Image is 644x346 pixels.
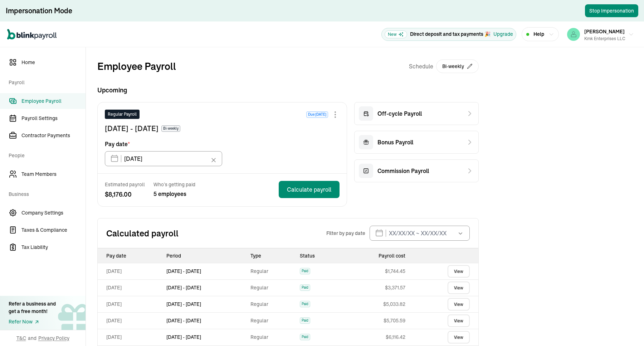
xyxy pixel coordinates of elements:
[448,298,470,311] a: View
[436,59,479,73] button: Bi-weekly
[386,334,405,340] span: $ 6,116.42
[105,140,130,148] span: Pay date
[9,145,81,165] span: People
[164,296,248,312] td: [DATE] - [DATE]
[448,314,470,327] a: View
[385,284,405,291] span: $ 3,371.57
[297,249,340,263] th: Status
[493,30,513,38] button: Upgrade
[108,111,137,117] span: Regular Payroll
[248,263,297,279] td: Regular
[584,28,625,35] span: [PERSON_NAME]
[98,263,164,279] td: [DATE]
[448,265,470,278] a: View
[300,284,310,291] span: Paid
[448,282,470,294] a: View
[164,249,248,263] th: Period
[410,30,491,38] p: Direct deposit and tax payments 🎉
[164,263,248,279] td: [DATE] - [DATE]
[21,132,86,139] span: Contractor Payments
[164,312,248,329] td: [DATE] - [DATE]
[306,111,328,118] span: Due [DATE]
[383,301,405,307] span: $ 5,033.82
[377,138,413,146] span: Bonus Payroll
[105,181,145,188] span: Estimated payroll
[6,6,72,16] div: Impersonation Mode
[21,59,86,66] span: Home
[377,167,429,175] span: Commission Payroll
[300,268,310,274] span: Paid
[9,72,81,92] span: Payroll
[98,249,164,263] th: Pay date
[38,335,69,342] span: Privacy Policy
[98,296,164,312] td: [DATE]
[98,279,164,296] td: [DATE]
[97,85,479,95] span: Upcoming
[300,334,310,340] span: Paid
[248,249,297,263] th: Type
[21,170,86,178] span: Team Members
[16,335,26,342] span: T&C
[105,123,158,134] span: [DATE] - [DATE]
[385,30,407,38] span: New
[585,4,638,17] button: Stop Impersonation
[248,312,297,329] td: Regular
[370,226,470,241] input: XX/XX/XX ~ XX/XX/XX
[7,24,57,45] nav: Global
[105,189,145,199] span: $ 8,176.00
[21,209,86,217] span: Company Settings
[300,317,310,324] span: Paid
[522,27,559,41] button: Help
[97,59,176,74] h2: Employee Payroll
[21,226,86,234] span: Taxes & Compliance
[564,25,637,43] button: [PERSON_NAME]Kmk Enterprises LLC
[385,268,405,274] span: $ 1,744.45
[9,318,56,326] a: Refer Now
[409,59,479,74] div: Schedule
[98,312,164,329] td: [DATE]
[384,317,405,324] span: $ 5,705.59
[448,331,470,343] a: View
[21,115,86,122] span: Payroll Settings
[21,97,86,105] span: Employee Payroll
[98,329,164,345] td: [DATE]
[584,35,625,42] div: Kmk Enterprises LLC
[326,230,365,237] span: Filter by pay date
[21,244,86,251] span: Tax Liability
[533,30,544,38] span: Help
[9,300,56,315] div: Refer a business and get a free month!
[248,296,297,312] td: Regular
[279,181,340,198] button: Calculate payroll
[377,109,422,118] span: Off-cycle Payroll
[164,279,248,296] td: [DATE] - [DATE]
[153,189,195,198] span: 5 employees
[164,329,248,345] td: [DATE] - [DATE]
[248,329,297,345] td: Regular
[153,181,195,188] span: Who’s getting paid
[248,279,297,296] td: Regular
[340,249,408,263] th: Payroll cost
[300,301,310,307] span: Paid
[525,269,644,346] iframe: Chat Widget
[106,227,326,239] h2: Calculated payroll
[9,183,81,203] span: Business
[105,151,222,166] input: XX/XX/XX
[161,125,180,132] span: Bi-weekly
